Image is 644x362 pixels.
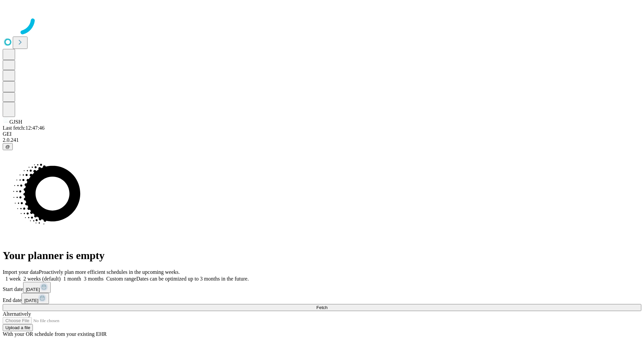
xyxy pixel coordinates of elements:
[5,144,10,149] span: @
[3,125,45,131] span: Last fetch: 12:47:46
[84,276,104,282] span: 3 months
[3,324,33,331] button: Upload a file
[106,276,136,282] span: Custom range
[3,131,641,137] div: GEI
[3,249,641,262] h1: Your planner is empty
[136,276,249,282] span: Dates can be optimized up to 3 months in the future.
[5,276,21,282] span: 1 week
[3,282,641,293] div: Start date
[21,293,49,304] button: [DATE]
[63,276,81,282] span: 1 month
[23,282,51,293] button: [DATE]
[26,287,40,292] span: [DATE]
[39,269,180,275] span: Proactively plan more efficient schedules in the upcoming weeks.
[3,137,641,143] div: 2.0.241
[316,305,327,310] span: Fetch
[23,276,61,282] span: 2 weeks (default)
[24,298,38,303] span: [DATE]
[3,269,39,275] span: Import your data
[3,331,107,337] span: With your OR schedule from your existing EHR
[3,293,641,304] div: End date
[3,304,641,311] button: Fetch
[9,119,22,125] span: GJSH
[3,143,13,150] button: @
[3,311,31,317] span: Alternatively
